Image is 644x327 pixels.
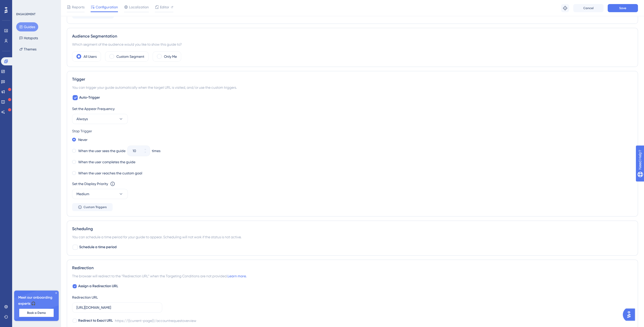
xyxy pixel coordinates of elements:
label: When the user reaches the custom goal [78,170,142,176]
a: Learn more. [227,274,246,278]
label: When the user sees the guide [78,148,126,154]
span: Cancel [583,6,594,10]
span: Always [76,116,88,122]
button: Book a Demo [19,309,54,317]
div: You can trigger your guide automatically when the target URL is visited, and/or use the custom tr... [72,84,633,90]
button: Custom Triggers [72,203,113,211]
button: Save [608,4,638,12]
button: Medium [72,189,128,199]
span: Need Help? [12,1,32,7]
div: Trigger [72,76,633,82]
span: The browser will redirect to the “Redirection URL” when the Targeting Conditions are not provided. [72,273,246,279]
div: Scheduling [72,226,633,232]
label: When the user completes the guide [78,159,135,165]
iframe: UserGuiding AI Assistant Launcher [623,307,638,322]
button: Themes [16,45,39,54]
span: Meet our onboarding experts 🎧 [18,295,55,307]
span: Custom Triggers [84,205,107,209]
span: Auto-Trigger [79,95,100,101]
div: Stop Trigger [72,128,633,134]
span: Assign a Redirection URL [78,283,118,289]
div: Set the Display Priority [72,181,108,187]
button: Cancel [573,4,604,12]
label: Only Me [164,53,177,60]
div: Audience Segmentation [72,33,633,39]
button: Guides [16,22,38,31]
span: Configuration [96,4,118,10]
button: Hotspots [16,33,41,43]
input: https://www.example.com/ [76,305,158,310]
label: All Users [84,53,97,60]
span: Reports [72,4,85,10]
span: Editor [160,4,169,10]
div: Which segment of the audience would you like to show this guide to? [72,41,633,47]
div: You can schedule a time period for your guide to appear. Scheduling will not work if the status i... [72,234,633,240]
span: Localization [129,4,149,10]
span: Save [619,6,626,10]
span: Medium [76,191,89,197]
span: Schedule a time period [79,244,117,250]
label: Never [78,137,88,143]
div: Redirection URL [72,294,98,300]
div: times [152,148,160,154]
label: Custom Segment [116,53,144,60]
button: Always [72,114,128,124]
div: https://{{current-page}}/accountrequestoverview [115,318,196,324]
div: Redirection [72,265,633,271]
span: Book a Demo [27,311,46,315]
div: ENGAGEMENT [16,12,35,16]
span: Redirect to Exact URL [78,318,113,324]
div: Set the Appear Frequency [72,106,633,112]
